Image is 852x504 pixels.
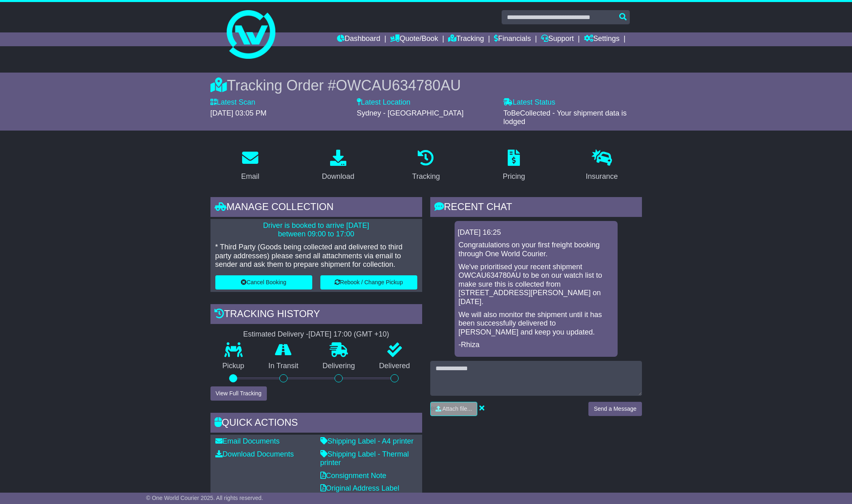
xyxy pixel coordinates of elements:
p: We've prioritised your recent shipment OWCAU634780AU to be on our watch list to make sure this is... [459,263,614,307]
div: Tracking [412,171,440,182]
a: Download [317,147,360,185]
div: Estimated Delivery - [210,330,422,339]
a: Financials [494,32,531,46]
span: [DATE] 03:05 PM [210,109,267,117]
button: Send a Message [588,402,642,416]
a: Settings [584,32,620,46]
a: Download Documents [215,450,294,458]
div: Quick Actions [210,413,422,435]
a: Pricing [498,147,530,185]
p: Driver is booked to arrive [DATE] between 09:00 to 17:00 [215,221,417,239]
div: Download [322,171,354,182]
div: RECENT CHAT [430,197,642,219]
a: Consignment Note [320,472,386,480]
p: In Transit [256,362,311,371]
a: Quote/Book [390,32,438,46]
p: Delivering [311,362,367,371]
button: Rebook / Change Pickup [320,275,417,290]
div: Insurance [586,171,618,182]
p: Delivered [367,362,422,371]
label: Latest Status [503,98,555,107]
span: © One World Courier 2025. All rights reserved. [146,495,263,501]
a: Original Address Label [320,484,399,492]
div: Tracking history [210,304,422,326]
a: Insurance [581,147,623,185]
button: Cancel Booking [215,275,312,290]
label: Latest Location [357,98,410,107]
div: [DATE] 16:25 [458,228,614,237]
p: * Third Party (Goods being collected and delivered to third party addresses) please send all atta... [215,243,417,269]
p: We will also monitor the shipment until it has been successfully delivered to [PERSON_NAME] and k... [459,311,614,337]
span: ToBeCollected - Your shipment data is lodged [503,109,627,126]
button: View Full Tracking [210,386,267,401]
div: Tracking Order # [210,77,642,94]
a: Dashboard [337,32,380,46]
span: Sydney - [GEOGRAPHIC_DATA] [357,109,464,117]
a: Support [541,32,574,46]
a: Email [236,147,264,185]
span: OWCAU634780AU [336,77,461,94]
a: Shipping Label - Thermal printer [320,450,409,467]
div: Pricing [503,171,525,182]
a: Tracking [448,32,484,46]
a: Tracking [407,147,445,185]
div: Email [241,171,259,182]
p: -Rhiza [459,341,614,350]
div: [DATE] 17:00 (GMT +10) [309,330,389,339]
p: Congratulations on your first freight booking through One World Courier. [459,241,614,258]
a: Shipping Label - A4 printer [320,437,414,445]
div: Manage collection [210,197,422,219]
p: Pickup [210,362,257,371]
a: Email Documents [215,437,280,445]
label: Latest Scan [210,98,255,107]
